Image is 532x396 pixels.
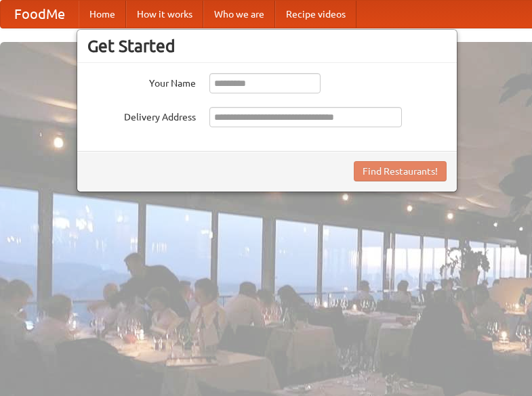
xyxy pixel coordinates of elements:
[1,1,79,28] a: FoodMe
[87,73,196,90] label: Your Name
[126,1,203,28] a: How it works
[203,1,275,28] a: Who we are
[354,161,447,181] button: Find Restaurants!
[87,107,196,124] label: Delivery Address
[79,1,126,28] a: Home
[87,36,447,56] h3: Get Started
[275,1,356,28] a: Recipe videos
